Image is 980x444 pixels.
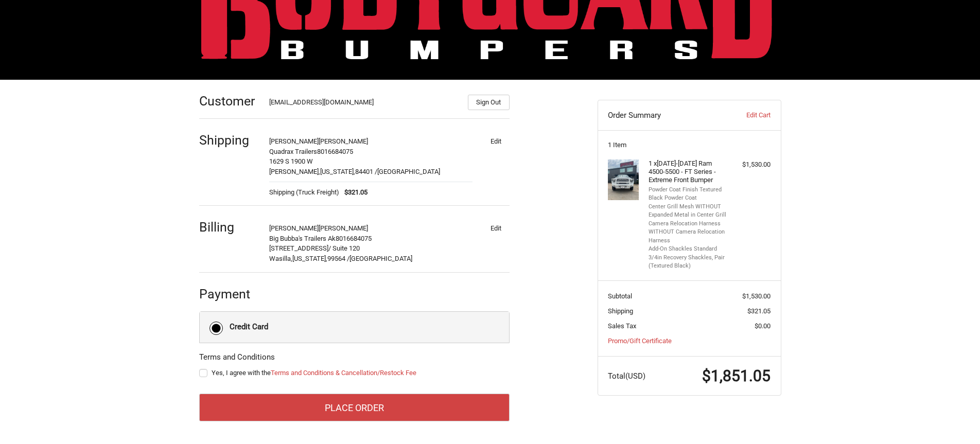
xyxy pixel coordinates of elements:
[649,245,727,271] li: Add-On Shackles Standard 3/4in Recovery Shackles, Pair (Textured Black)
[199,286,259,302] h2: Payment
[649,186,727,203] li: Powder Coat Finish Textured Black Powder Coat
[317,148,353,155] span: 8016684075
[269,255,292,262] span: Wasilla,
[483,221,510,235] button: Edit
[269,244,328,252] span: [STREET_ADDRESS]
[292,255,327,262] span: [US_STATE],
[199,93,259,109] h2: Customer
[720,110,771,120] a: Edit Cart
[269,157,313,165] span: 1629 S 1900 W
[349,255,412,262] span: [GEOGRAPHIC_DATA]
[269,97,458,110] div: [EMAIL_ADDRESS][DOMAIN_NAME]
[608,371,645,381] span: Total (USD)
[608,322,636,330] span: Sales Tax
[608,292,632,300] span: Subtotal
[377,168,440,175] span: [GEOGRAPHIC_DATA]
[702,367,771,385] span: $1,851.05
[468,95,510,110] button: Sign Out
[212,369,416,377] span: Yes, I agree with the
[755,322,771,330] span: $0.00
[269,224,319,232] span: [PERSON_NAME]
[319,224,368,232] span: [PERSON_NAME]
[320,168,355,175] span: [US_STATE],
[269,235,336,242] span: Big Bubba's Trailers Ak
[336,235,372,242] span: 8016684075
[649,203,727,220] li: Center Grill Mesh WITHOUT Expanded Metal in Center Grill
[199,394,510,421] button: Place Order
[199,132,259,148] h2: Shipping
[269,148,317,155] span: Quadrax Trailers
[199,351,275,368] legend: Terms and Conditions
[271,369,416,377] a: Terms and Conditions & Cancellation/Restock Fee
[730,159,771,170] div: $1,530.00
[742,292,771,300] span: $1,530.00
[649,159,727,185] h4: 1 x [DATE]-[DATE] Ram 4500-5500 - FT Series - Extreme Front Bumper
[269,187,339,198] span: Shipping (Truck Freight)
[747,307,771,315] span: $321.05
[327,255,349,262] span: 99564 /
[608,337,672,345] a: Promo/Gift Certificate
[355,168,377,175] span: 84401 /
[199,219,259,235] h2: Billing
[328,244,360,252] span: / Suite 120
[608,110,720,120] h3: Order Summary
[929,395,980,444] iframe: Chat Widget
[649,220,727,245] li: Camera Relocation Harness WITHOUT Camera Relocation Harness
[269,168,320,175] span: [PERSON_NAME],
[230,318,268,335] div: Credit Card
[319,137,368,145] span: [PERSON_NAME]
[608,307,633,315] span: Shipping
[269,137,319,145] span: [PERSON_NAME]
[483,134,510,148] button: Edit
[339,187,367,198] span: $321.05
[608,141,771,149] h3: 1 Item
